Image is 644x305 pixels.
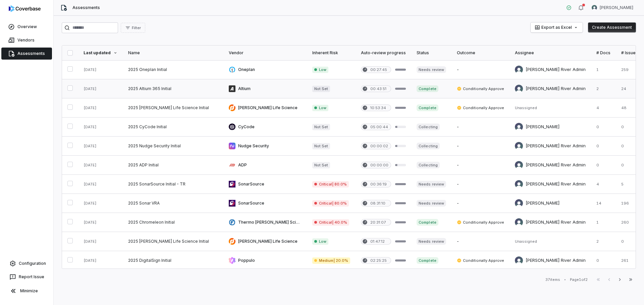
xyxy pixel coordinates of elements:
td: - [451,194,509,213]
div: Auto-review progress [361,50,406,56]
a: Overview [1,21,52,33]
td: - [451,137,509,156]
img: Nate Warner avatar [592,5,597,10]
div: Assignee [515,50,586,56]
img: Charles River Admin avatar [515,66,523,74]
div: Last updated [84,50,117,56]
td: - [451,156,509,175]
img: Charles River Admin avatar [515,180,523,188]
div: # Docs [596,50,610,56]
button: Nate Warner avatar[PERSON_NAME] [588,3,637,13]
div: Status [417,50,446,56]
button: Create Assessment [588,22,636,32]
div: 37 items [545,277,560,282]
button: Export as Excel [531,22,583,32]
a: Vendors [1,34,52,46]
button: Minimize [3,284,51,298]
img: logo-D7KZi-bG.svg [9,5,41,12]
img: Charles River Admin avatar [515,218,523,226]
img: Corbin Hakimian avatar [515,199,523,207]
td: - [451,232,509,251]
span: [PERSON_NAME] [600,5,633,10]
img: Charles River Admin avatar [515,256,523,264]
div: # Issues [621,50,638,56]
td: - [451,118,509,137]
img: Charles River Admin avatar [515,85,523,93]
span: Assessments [72,5,100,10]
div: Inherent Risk [312,50,350,56]
button: Report Issue [3,271,51,283]
a: Assessments [1,48,52,60]
div: Vendor [229,50,302,56]
img: Charles River Admin avatar [515,161,523,169]
td: - [451,175,509,194]
img: Corbin Hakimian avatar [515,123,523,131]
img: Charles River Admin avatar [515,142,523,150]
div: Page 1 of 2 [570,277,588,282]
span: Filter [132,25,141,30]
div: • [564,277,566,282]
div: Name [128,50,218,56]
div: Outcome [457,50,504,56]
button: Filter [121,23,145,33]
td: - [451,60,509,79]
a: Configuration [3,257,51,270]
